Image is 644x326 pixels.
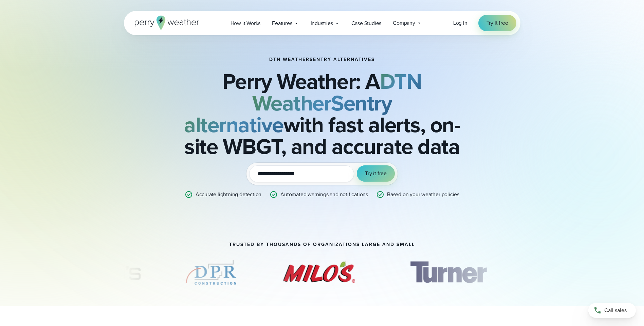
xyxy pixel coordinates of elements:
img: Chicos.svg [55,256,151,289]
a: How it Works [225,16,266,30]
button: Try it free [357,165,395,182]
span: Try it free [486,19,508,27]
span: Try it free [365,169,387,178]
a: Case Studies [346,16,387,30]
h1: DTN WeatherSentry Alternatives [269,57,375,62]
a: Try it free [478,15,516,31]
img: Milos.svg [271,256,367,289]
p: Accurate lightning detection [196,190,261,199]
a: Call sales [588,303,636,318]
span: Case Studies [351,19,382,27]
div: 2 of 11 [55,256,151,289]
div: 3 of 11 [184,256,238,289]
span: Features [272,19,292,27]
span: Industries [311,19,333,27]
div: 5 of 11 [400,256,496,289]
p: Automated warnings and notifications [280,190,368,199]
img: Turner-Construction_1.svg [400,256,496,289]
p: Based on your weather policies [387,190,459,199]
a: Log in [453,19,467,27]
img: DPR-Construction.svg [184,256,238,289]
span: How it Works [231,19,261,27]
h2: Trusted by thousands of organizations large and small [229,242,415,247]
span: Company [393,19,415,27]
span: Log in [453,19,467,27]
div: slideshow [124,256,520,293]
span: Call sales [604,306,627,314]
strong: DTN WeatherSentry alternative [184,65,422,141]
div: 4 of 11 [271,256,367,289]
h2: Perry Weather: A with fast alerts, on-site WBGT, and accurate data [158,70,486,157]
